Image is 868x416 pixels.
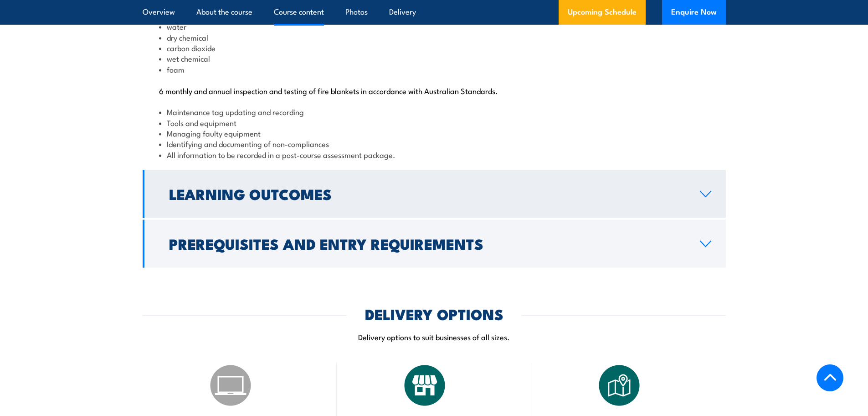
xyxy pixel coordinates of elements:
li: Identifying and documenting of non-compliances [159,138,709,149]
h2: Prerequisites and Entry Requirements [169,237,685,250]
li: Tools and equipment [159,117,709,128]
li: All information to be recorded in a post-course assessment package. [159,149,709,160]
li: carbon dioxide [159,42,709,53]
p: 6 monthly and annual inspection and testing of fire blankets in accordance with Australian Standa... [159,86,709,95]
li: wet chemical [159,53,709,63]
li: water [159,21,709,32]
li: foam [159,64,709,74]
a: Prerequisites and Entry Requirements [143,220,726,268]
p: Delivery options to suit businesses of all sizes. [143,332,726,342]
a: Learning Outcomes [143,170,726,218]
li: Managing faulty equipment [159,128,709,138]
li: dry chemical [159,32,709,42]
h2: Learning Outcomes [169,187,685,200]
h2: DELIVERY OPTIONS [365,307,503,320]
li: Maintenance tag updating and recording [159,106,709,117]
